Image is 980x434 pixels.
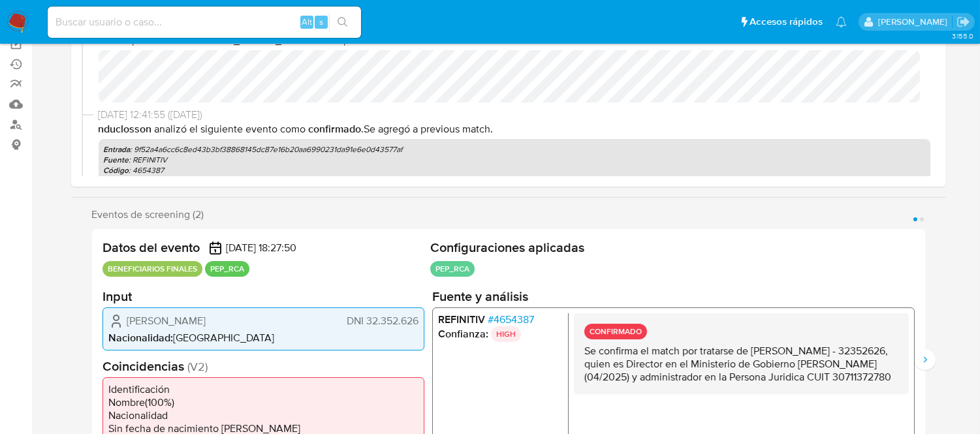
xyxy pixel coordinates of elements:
[99,121,152,136] b: nduclosson
[48,14,361,31] input: Buscar usuario o caso...
[750,15,823,29] span: Accesos rápidos
[878,16,952,28] p: zoe.breuer@mercadolibre.com
[104,164,129,176] b: Código
[104,144,131,155] b: Entrada
[155,121,306,136] span: Analizó el siguiente evento como
[836,16,847,27] a: Notificaciones
[309,121,362,136] b: Confirmado
[956,15,970,29] a: Salir
[104,175,145,187] b: Comentario
[302,16,312,28] span: Alt
[952,31,973,41] span: 3.155.0
[329,13,356,31] button: search-icon
[104,165,925,176] p: : 4654387
[104,144,925,155] p: : 9f52a4a6cc6c8ed43b3bf38868145dc87e16b20aa6990231da91e6e0d43577af
[99,122,930,136] p: . Se agregó a previous match .
[104,155,925,165] p: : REFINITIV
[104,154,129,166] b: Fuente
[319,16,323,28] span: s
[99,108,930,122] span: [DATE] 12:41:55 ([DATE])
